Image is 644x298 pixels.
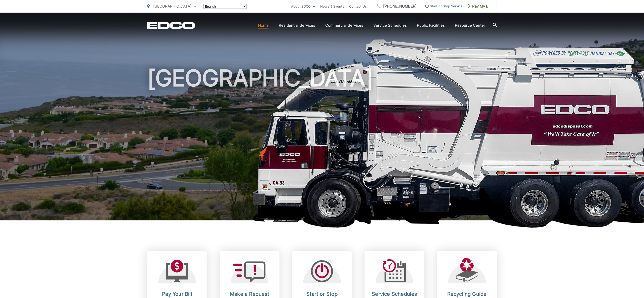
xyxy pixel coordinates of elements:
a: Home [258,22,269,28]
h2: Recycling Guide [442,291,492,297]
a: About EDCO [291,3,315,9]
span: [GEOGRAPHIC_DATA] [153,4,191,9]
h2: Pay Your Bill [152,291,202,297]
h2: Make a Request [225,291,274,297]
a: Service Schedules [373,22,407,28]
a: News & Events [320,3,344,9]
span: Pay My Bill [468,3,492,9]
a: Commercial Services [325,22,363,28]
a: EDCD logo. Return to the homepage. [147,22,195,29]
a: Contact Us [349,3,367,9]
select: Select a language [204,4,247,9]
a: Public Facilities [417,22,445,28]
a: Resource Center [455,22,485,28]
h1: [GEOGRAPHIC_DATA] [147,65,497,225]
h2: Service Schedules [370,291,419,297]
a: Residential Services [279,22,315,28]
